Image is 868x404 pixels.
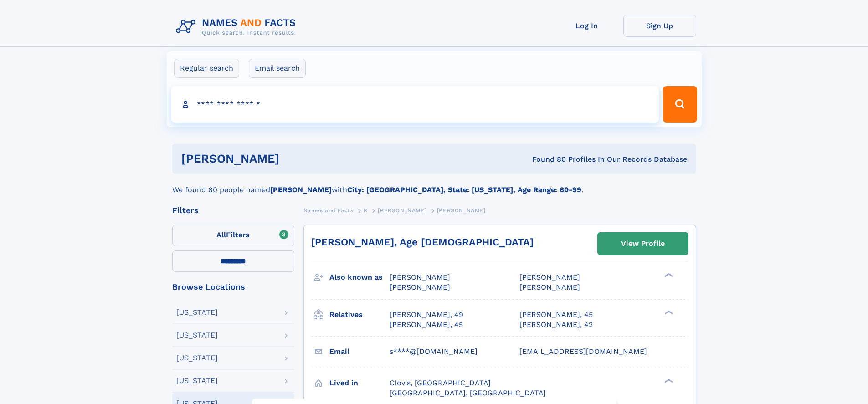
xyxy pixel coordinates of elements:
[174,59,239,78] label: Regular search
[329,270,390,285] h3: Also known as
[390,389,546,397] span: [GEOGRAPHIC_DATA], [GEOGRAPHIC_DATA]
[171,86,659,123] input: search input
[519,310,593,320] a: [PERSON_NAME], 45
[329,307,390,322] h3: Relatives
[663,272,673,278] div: ❯
[172,206,294,215] div: Filters
[390,273,450,281] span: [PERSON_NAME]
[364,207,368,214] span: R
[623,15,696,37] a: Sign Up
[176,377,218,384] div: [US_STATE]
[270,185,332,194] b: [PERSON_NAME]
[663,86,697,123] button: Search Button
[176,309,218,316] div: [US_STATE]
[172,283,294,291] div: Browse Locations
[176,332,218,339] div: [US_STATE]
[406,154,687,164] div: Found 80 Profiles In Our Records Database
[172,174,696,195] div: We found 80 people named with .
[172,15,303,39] img: Logo Names and Facts
[181,153,406,164] h1: [PERSON_NAME]
[519,273,580,281] span: [PERSON_NAME]
[550,15,623,37] a: Log In
[364,205,368,216] a: R
[216,230,226,239] span: All
[176,354,218,362] div: [US_STATE]
[172,225,294,246] label: Filters
[249,59,306,78] label: Email search
[329,344,390,359] h3: Email
[663,378,673,384] div: ❯
[519,320,593,330] a: [PERSON_NAME], 42
[378,205,426,216] a: [PERSON_NAME]
[598,233,688,255] a: View Profile
[311,236,534,248] a: [PERSON_NAME], Age [DEMOGRAPHIC_DATA]
[519,283,580,291] span: [PERSON_NAME]
[378,207,426,214] span: [PERSON_NAME]
[390,283,450,291] span: [PERSON_NAME]
[621,233,665,254] div: View Profile
[390,378,491,387] span: Clovis, [GEOGRAPHIC_DATA]
[519,347,647,356] span: [EMAIL_ADDRESS][DOMAIN_NAME]
[303,205,354,216] a: Names and Facts
[347,185,581,194] b: City: [GEOGRAPHIC_DATA], State: [US_STATE], Age Range: 60-99
[437,207,486,214] span: [PERSON_NAME]
[390,310,463,320] a: [PERSON_NAME], 49
[329,375,390,391] h3: Lived in
[663,309,673,315] div: ❯
[390,320,463,330] a: [PERSON_NAME], 45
